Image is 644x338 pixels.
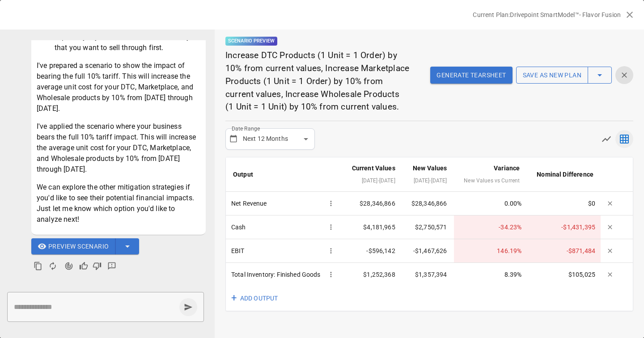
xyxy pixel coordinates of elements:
td: $105,025 [527,263,601,286]
div: [DATE] - [DATE] [410,175,447,186]
td: $2,750,571 [402,215,454,239]
td: $0 [527,192,601,215]
button: Bad Response [90,259,104,273]
button: Save as new plan [516,67,588,84]
button: Agent Changes Data [61,258,77,274]
p: We can explore the other mitigation strategies if you'd like to see their potential financial imp... [37,182,200,225]
label: Date Range [232,125,260,132]
th: Output [226,157,343,192]
div: Cash [231,221,337,233]
div: New Values vs Current [461,175,520,186]
span: Preview Scenario [48,241,109,252]
p: Current Plan: Drivepoint SmartModel™- Flavor Fusion [473,10,621,19]
div: EBIT [231,245,337,257]
td: -$871,484 [527,239,601,263]
td: 8.39 % [454,263,527,286]
td: -34.23 % [454,215,527,239]
button: Copy to clipboard [31,259,45,273]
td: 146.19 % [454,239,527,263]
td: $4,181,965 [343,215,402,239]
td: $1,357,394 [402,263,454,286]
th: Variance [454,157,527,192]
p: I've prepared a scenario to show the impact of bearing the full 10% tariff. This will increase th... [37,60,200,114]
td: $1,252,368 [343,263,402,286]
td: $28,346,866 [402,192,454,215]
th: Current Values [343,157,402,192]
p: Scenario Preview [225,37,277,46]
p: Next 12 Months [243,134,288,144]
button: Good Response [77,259,90,273]
p: I've applied the scenario where your business bears the full 10% tariff impact. This will increas... [37,121,200,175]
button: Regenerate Response [45,258,61,274]
span: + [231,290,237,307]
button: Preview Scenario [31,238,116,254]
th: New Values [402,157,454,192]
button: Generate Tearsheet [430,67,512,84]
button: +ADD OUTPUT [226,286,285,311]
div: Net Revenue [231,197,337,210]
p: Increase DTC Products (1 Unit = 1 Order) by 10% from current values, Increase Marketplace Product... [225,49,410,114]
div: Total Inventory: Finished Goods [231,268,337,281]
div: [DATE] - [DATE] [350,175,395,186]
td: -$596,142 [343,239,402,263]
button: Detailed Feedback [104,258,120,274]
td: 0.00 % [454,192,527,215]
td: $28,346,866 [343,192,402,215]
th: Nominal Difference [527,157,601,192]
td: -$1,431,395 [527,215,601,239]
td: -$1,467,626 [402,239,454,263]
